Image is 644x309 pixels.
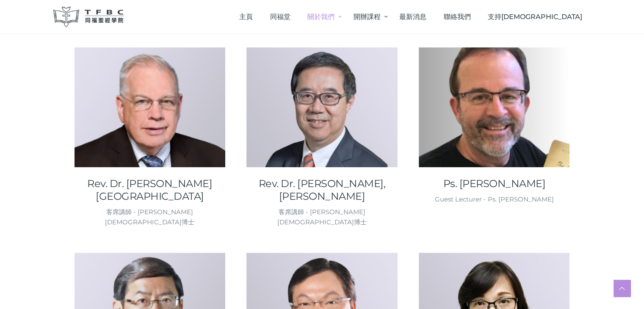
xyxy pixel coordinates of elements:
[419,194,570,204] div: Guest Lecturer - Ps. [PERSON_NAME]
[239,13,253,21] span: 主頁
[435,4,479,29] a: 聯絡我們
[345,4,390,29] a: 開辦課程
[419,177,570,190] a: Ps. [PERSON_NAME]
[261,4,299,29] a: 同福堂
[246,177,398,203] a: Rev. Dr. [PERSON_NAME], [PERSON_NAME]
[299,4,345,29] a: 關於我們
[75,207,226,227] div: 客席講師 - [PERSON_NAME][DEMOGRAPHIC_DATA]博士
[614,280,630,297] a: Scroll to top
[231,4,262,29] a: 主頁
[479,4,591,29] a: 支持[DEMOGRAPHIC_DATA]
[307,13,334,21] span: 關於我們
[399,13,426,21] span: 最新消息
[270,13,290,21] span: 同福堂
[444,13,471,21] span: 聯絡我們
[75,177,226,203] a: Rev. Dr. [PERSON_NAME][GEOGRAPHIC_DATA]
[391,4,435,29] a: 最新消息
[246,207,398,227] div: 客席講師 - [PERSON_NAME][DEMOGRAPHIC_DATA]博士
[354,13,381,21] span: 開辦課程
[488,13,582,21] span: 支持[DEMOGRAPHIC_DATA]
[53,6,124,27] img: 同福聖經學院 TFBC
